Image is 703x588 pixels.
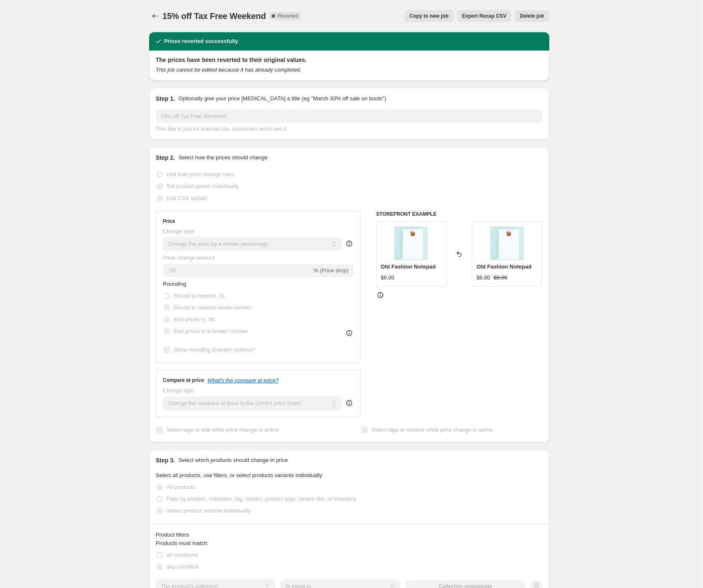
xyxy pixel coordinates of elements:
div: help [345,239,353,248]
div: $6.80 [476,274,490,282]
span: Round to nearest whole number [174,304,252,311]
span: Use CSV upload [167,195,207,201]
button: What's the compare at price? [208,377,279,384]
span: any condition [167,564,199,570]
div: Product filters [156,531,543,539]
span: Select product variants individually [167,507,251,514]
span: Old Fashion Notepad [381,263,436,270]
strike: $8.00 [494,274,508,282]
div: $8.00 [381,274,395,282]
div: help [345,399,353,407]
span: Select all products, use filters, or select products variants individually [156,472,322,478]
p: Select which products should change in price [178,456,288,464]
p: Optionally give your price [MEDICAL_DATA] a title (eg "March 30% off sale on boots") [178,94,386,103]
span: Products must match: [156,540,209,546]
span: Price change amount [163,255,215,261]
span: Rounding [163,281,187,287]
span: % (Price drop) [313,267,348,274]
span: Show rounding direction options? [174,346,255,353]
span: Export Recap CSV [462,13,506,19]
span: Set product prices individually [167,183,239,189]
input: -15 [163,264,312,277]
button: Export Recap CSV [457,10,511,22]
span: Old Fashion Notepad [476,263,532,270]
span: Copy to new job [409,13,449,19]
img: 3920DA81-8934-4DA9-9457-99E13B3ABE40_80x.jpg [490,226,524,260]
span: All products [167,484,195,490]
span: Change type [163,228,194,234]
input: 30% off holiday sale [156,110,543,123]
h3: Price [163,218,175,225]
span: End prices in a certain number [174,328,248,334]
p: Select how the prices should change [178,153,267,162]
span: Select tags to add while price change is active [167,427,279,433]
i: This job cannot be edited because it has already completed. [156,67,302,73]
h2: The prices have been reverted to their original values. [156,56,543,64]
span: Filter by product, collection, tag, vendor, product type, variant title, or inventory [167,496,356,502]
h2: Step 3. [156,456,175,464]
img: 3920DA81-8934-4DA9-9457-99E13B3ABE40_80x.jpg [394,226,428,260]
span: Round to nearest .01 [174,293,225,299]
span: Reverted [278,13,298,19]
h2: Step 2. [156,153,175,162]
span: This title is just for internal use, customers won't see it [156,126,286,132]
span: Select tags to remove while price change is active [372,427,493,433]
span: Use bulk price change rules [167,171,234,177]
span: 15% off Tax Free Weekend [163,11,266,21]
h2: Step 1. [156,94,175,103]
span: Delete job [520,13,544,19]
span: End prices in .99 [174,316,215,322]
span: Change type [163,387,194,394]
button: Copy to new job [404,10,454,22]
span: all conditions [167,552,198,558]
h6: STOREFRONT EXAMPLE [376,211,543,217]
h3: Compare at price [163,377,204,384]
button: Price change jobs [149,10,161,22]
button: Delete job [515,10,549,22]
h2: Prices reverted successfully [164,37,238,46]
